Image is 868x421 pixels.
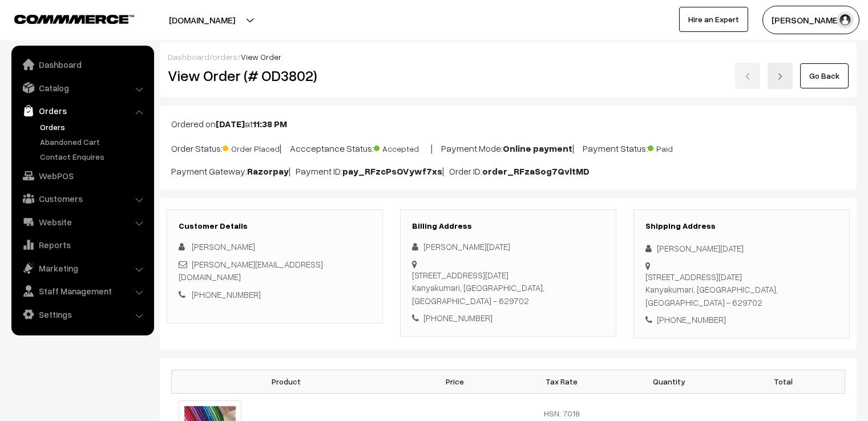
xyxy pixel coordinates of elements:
div: [PERSON_NAME][DATE] [645,242,838,255]
p: Order Status: | Accceptance Status: | Payment Mode: | Payment Status: [171,140,845,155]
div: [PERSON_NAME][DATE] [412,240,604,253]
a: Orders [14,100,150,121]
span: Paid [648,140,705,155]
b: order_RFzaSog7QvltMD [482,165,590,177]
span: Order Placed [223,140,280,155]
th: Quantity [615,370,722,393]
div: / / [168,51,849,63]
p: Payment Gateway: | Payment ID: | Order ID: [171,164,845,178]
span: [PERSON_NAME] [192,241,255,252]
a: orders [212,52,237,62]
button: [PERSON_NAME] [762,6,859,34]
img: right-arrow.png [777,73,784,80]
div: [STREET_ADDRESS][DATE] Kanyakumari, [GEOGRAPHIC_DATA], [GEOGRAPHIC_DATA] - 629702 [412,269,604,307]
h3: Shipping Address [645,221,838,231]
a: Go Back [800,63,849,88]
a: Customers [14,188,150,209]
th: Tax Rate [508,370,615,393]
p: Ordered on at [171,117,845,131]
a: Dashboard [168,52,209,62]
b: pay_RFzcPsOVywf7xs [342,165,442,177]
a: COMMMERCE [14,11,114,25]
th: Product [172,370,401,393]
a: Catalog [14,78,150,98]
th: Total [722,370,845,393]
h2: View Order (# OD3802) [168,67,383,84]
a: WebPOS [14,165,150,186]
button: [DOMAIN_NAME] [129,6,275,34]
b: [DATE] [216,118,245,129]
span: View Order [241,52,281,62]
img: COMMMERCE [14,15,134,23]
div: [PHONE_NUMBER] [645,313,838,326]
b: Online payment [503,143,572,154]
h3: Billing Address [412,221,604,231]
div: [PHONE_NUMBER] [412,311,604,325]
div: [STREET_ADDRESS][DATE] Kanyakumari, [GEOGRAPHIC_DATA], [GEOGRAPHIC_DATA] - 629702 [645,270,838,309]
a: Dashboard [14,54,150,75]
h3: Customer Details [179,221,371,231]
a: [PHONE_NUMBER] [192,289,261,299]
a: Reports [14,234,150,255]
a: [PERSON_NAME][EMAIL_ADDRESS][DOMAIN_NAME] [179,259,323,282]
img: user [837,11,854,29]
a: Settings [14,304,150,325]
span: Accepted [374,140,431,155]
b: Razorpay [247,165,289,177]
th: Price [401,370,508,393]
a: Hire an Expert [679,7,748,32]
a: Staff Management [14,281,150,301]
a: Orders [37,121,150,133]
a: Marketing [14,258,150,278]
a: Contact Enquires [37,151,150,163]
a: Abandoned Cart [37,136,150,148]
b: 11:38 PM [253,118,287,129]
a: Website [14,212,150,232]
